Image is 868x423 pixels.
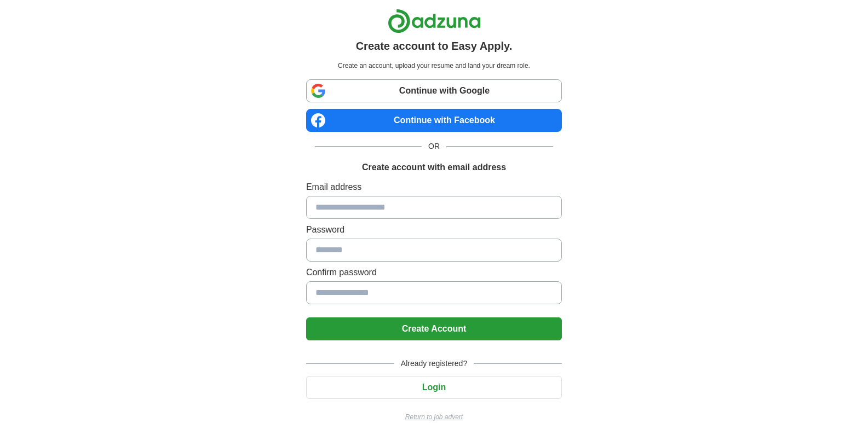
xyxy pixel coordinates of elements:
p: Create an account, upload your resume and land your dream role. [308,61,560,71]
label: Password [306,223,562,236]
label: Email address [306,181,562,194]
a: Return to job advert [306,412,562,422]
a: Login [306,383,562,392]
button: Create Account [306,317,562,340]
span: Already registered? [394,358,474,369]
span: OR [422,141,446,152]
button: Login [306,376,562,399]
h1: Create account to Easy Apply. [356,38,513,54]
a: Continue with Google [306,79,562,102]
img: Adzuna logo [388,9,481,33]
h1: Create account with email address [362,161,506,174]
a: Continue with Facebook [306,109,562,132]
label: Confirm password [306,266,562,279]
